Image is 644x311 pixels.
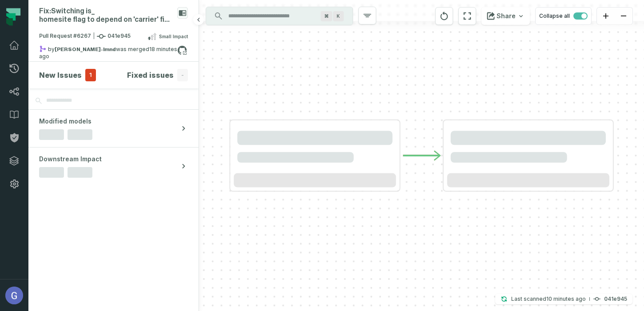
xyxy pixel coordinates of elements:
[55,47,116,52] strong: gabe-cohen-lmnd
[28,110,199,147] button: Modified models
[39,70,82,80] h4: New Issues
[39,69,188,81] button: New Issues1Fixed issues-
[546,295,586,302] relative-time: Oct 15, 2025, 2:02 PM EDT
[176,44,188,56] a: View on github
[39,46,177,60] relative-time: Oct 15, 2025, 1:53 PM EDT
[177,69,188,81] span: -
[321,11,332,21] span: Press ⌘ + K to focus the search bar
[5,287,23,304] img: avatar of Gabe Adler-Cohen
[495,294,632,304] button: Last scanned[DATE] 2:02:21 PM041e945
[39,32,131,41] span: Pull Request #6267 041e945
[333,11,344,21] span: Press ⌘ + K to focus the search bar
[28,148,199,185] button: Downstream Impact
[597,8,615,25] button: zoom in
[159,33,188,40] span: Small Impact
[615,8,632,25] button: zoom out
[39,45,177,56] div: by was merged
[39,155,102,163] span: Downstream Impact
[39,7,174,24] div: Fix: Switching is_homesite flag to depend on 'carrier' field
[511,295,586,303] p: Last scanned
[535,7,592,25] button: Collapse all
[604,296,627,302] h4: 041e945
[127,70,174,80] h4: Fixed issues
[193,14,204,25] button: Hide browsing panel
[85,69,96,81] span: 1
[39,117,91,126] span: Modified models
[481,7,530,25] button: Share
